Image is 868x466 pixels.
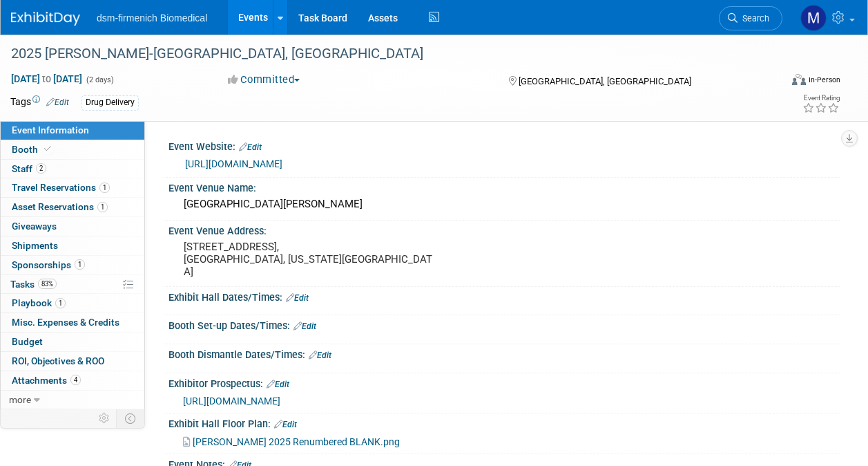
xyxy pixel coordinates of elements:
a: ROI, Objectives & ROO [1,352,144,371]
span: Staff [12,163,46,174]
div: Exhibit Hall Floor Plan: [168,413,840,431]
a: Attachments4 [1,371,144,390]
span: [DATE] [DATE] [10,73,83,85]
span: Playbook [12,297,66,308]
span: [GEOGRAPHIC_DATA], [GEOGRAPHIC_DATA] [519,76,691,86]
span: 83% [38,279,57,289]
div: Drug Delivery [81,95,139,110]
span: 2 [36,163,46,174]
span: Budget [12,336,43,347]
span: dsm-firmenich Biomedical [97,12,207,24]
span: Asset Reservations [12,201,108,212]
a: Search [719,6,782,30]
a: Edit [239,142,262,152]
span: Booth [12,144,54,155]
a: Event Information [1,121,144,140]
a: [URL][DOMAIN_NAME] [185,158,282,169]
span: 1 [75,259,85,270]
span: Travel Reservations [12,182,110,193]
a: Edit [46,97,69,107]
a: Playbook1 [1,294,144,313]
a: Misc. Expenses & Credits [1,313,144,332]
a: Booth [1,140,144,159]
div: Booth Dismantle Dates/Times: [168,344,840,362]
span: Giveaways [12,221,57,232]
span: 4 [70,375,81,385]
span: 1 [55,298,66,308]
pre: [STREET_ADDRESS], ​​​​​​​[GEOGRAPHIC_DATA], [US_STATE][GEOGRAPHIC_DATA] [184,241,433,278]
a: [URL][DOMAIN_NAME] [183,395,280,407]
span: more [9,394,31,405]
img: Format-Inperson.png [792,74,806,85]
span: to [40,73,53,84]
a: Giveaways [1,217,144,236]
div: Exhibitor Prospectus: [168,373,840,391]
i: Booth reservation complete [44,145,51,153]
img: ExhibitDay [11,12,80,26]
a: Staff2 [1,160,144,178]
div: Exhibit Hall Dates/Times: [168,287,840,305]
div: 2025 [PERSON_NAME]-[GEOGRAPHIC_DATA], [GEOGRAPHIC_DATA] [6,41,769,66]
div: [GEOGRAPHIC_DATA][PERSON_NAME] [179,194,830,215]
span: ROI, Objectives & ROO [12,355,104,366]
span: Event Information [12,124,89,136]
td: Toggle Event Tabs [117,409,145,427]
img: Melanie Davison [800,5,827,31]
td: Personalize Event Tab Strip [93,409,117,427]
div: Event Rating [802,95,840,102]
a: Budget [1,333,144,351]
span: Attachments [12,375,81,386]
a: [PERSON_NAME] 2025 Renumbered BLANK.png [183,436,400,447]
a: Shipments [1,236,144,255]
span: Search [737,13,769,24]
div: In-Person [808,75,840,85]
span: [PERSON_NAME] 2025 Renumbered BLANK.png [193,436,400,447]
td: Tags [10,95,69,111]
div: Event Format [720,72,840,93]
div: Booth Set-up Dates/Times: [168,315,840,333]
span: 1 [99,183,110,193]
a: Travel Reservations1 [1,178,144,197]
span: Shipments [12,240,58,251]
a: Edit [267,380,289,389]
span: Misc. Expenses & Credits [12,317,119,328]
div: Event Venue Name: [168,178,840,195]
a: Edit [293,321,316,331]
a: Edit [286,293,309,303]
div: Event Venue Address: [168,221,840,238]
a: Tasks83% [1,275,144,294]
button: Committed [223,73,305,87]
a: Edit [309,351,331,360]
span: 1 [97,202,108,212]
span: Tasks [10,279,57,290]
span: Sponsorships [12,259,85,270]
a: Asset Reservations1 [1,198,144,216]
div: Event Website: [168,136,840,154]
span: (2 days) [85,75,114,84]
a: more [1,391,144,409]
a: Sponsorships1 [1,256,144,274]
a: Edit [274,420,297,429]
